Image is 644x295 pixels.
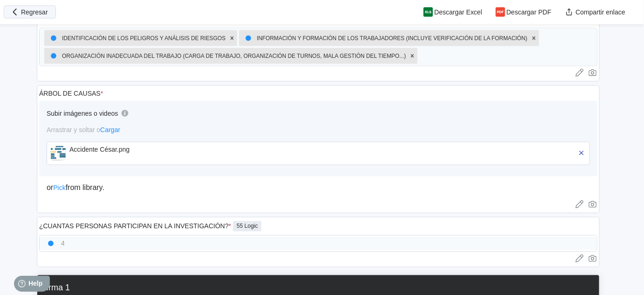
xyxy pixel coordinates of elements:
div: or from library. [47,184,590,192]
div: ÁRBOL DE CAUSAS [39,90,103,97]
button: Descargar Excel [418,6,490,19]
div: 55 Logic [233,221,261,232]
div: Subir imágenes o videos [47,110,118,117]
span: Cargar [100,126,120,134]
span: Descargar Excel [434,9,482,15]
button: Compartir enlace [559,6,633,19]
img: AccidenteCsar.jpg [51,146,66,161]
div: Accidente César.png [69,146,177,154]
div: ¿CUANTAS PERSONAS PARTICIPAN EN LA INVESTIGACIÓN? [39,223,231,230]
span: Regresar [21,9,48,15]
span: Arrastrar y soltar o [47,126,120,134]
button: Descargar PDF [490,6,559,19]
span: Pick [53,184,65,192]
span: Descargar PDF [507,9,551,15]
button: Regresar [4,6,56,19]
span: Compartir enlace [575,9,625,15]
